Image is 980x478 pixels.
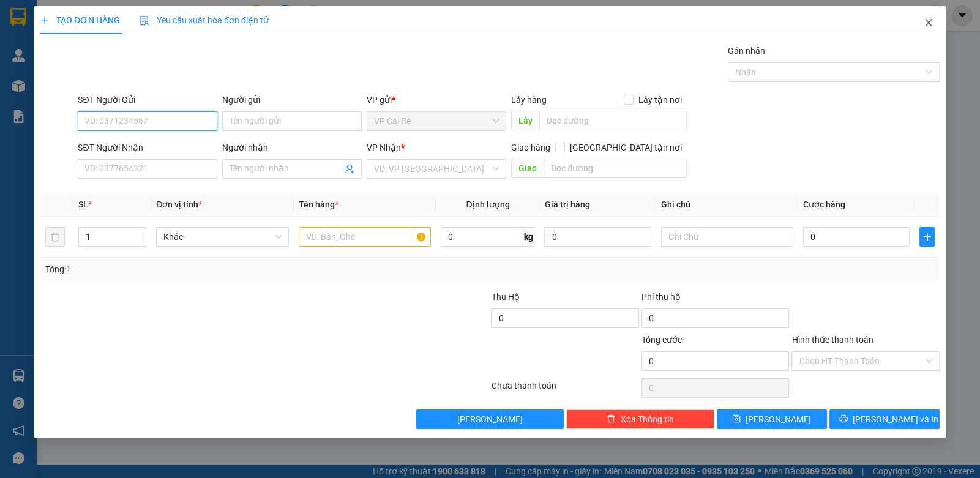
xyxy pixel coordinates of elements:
[911,6,946,40] button: Close
[924,18,933,28] span: close
[839,414,848,424] span: printer
[717,409,827,429] button: save[PERSON_NAME]
[45,263,379,276] div: Tổng: 1
[829,409,940,429] button: printer[PERSON_NAME] và In
[140,16,149,26] img: icon
[222,141,362,154] div: Người nhận
[607,414,615,424] span: delete
[661,227,794,247] input: Ghi Chú
[732,414,741,424] span: save
[641,290,789,308] div: Phí thu hộ
[511,143,550,152] span: Giao hàng
[634,93,687,106] span: Lấy tận nơi
[466,200,509,209] span: Định lượng
[641,335,682,345] span: Tổng cước
[78,200,88,209] span: SL
[544,227,651,247] input: 0
[539,111,687,130] input: Dọc đường
[40,15,120,25] span: TẠO ĐƠN HÀNG
[457,413,523,426] span: [PERSON_NAME]
[367,143,401,152] span: VP Nhận
[367,93,506,106] div: VP gửi
[374,112,499,130] span: VP Cái Bè
[853,413,938,426] span: [PERSON_NAME] và In
[40,16,49,24] span: plus
[522,227,534,247] span: kg
[920,232,934,242] span: plus
[511,95,547,105] span: Lấy hàng
[803,200,845,209] span: Cước hàng
[919,227,935,247] button: plus
[544,159,687,178] input: Dọc đường
[45,227,65,247] button: delete
[140,15,269,25] span: Yêu cầu xuất hóa đơn điện tử
[656,193,799,217] th: Ghi chú
[299,200,339,209] span: Tên hàng
[491,292,519,302] span: Thu Hộ
[511,159,544,178] span: Giao
[728,46,765,56] label: Gán nhãn
[565,141,687,154] span: [GEOGRAPHIC_DATA] tận nơi
[490,379,640,400] div: Chưa thanh toán
[746,413,811,426] span: [PERSON_NAME]
[78,93,217,106] div: SĐT Người Gửi
[156,200,202,209] span: Đơn vị tính
[78,141,217,154] div: SĐT Người Nhận
[299,227,432,247] input: VD: Bàn, Ghế
[511,111,539,130] span: Lấy
[544,200,589,209] span: Giá trị hàng
[222,93,362,106] div: Người gửi
[620,413,673,426] span: Xóa Thông tin
[791,335,873,345] label: Hình thức thanh toán
[416,409,564,429] button: [PERSON_NAME]
[566,409,714,429] button: deleteXóa Thông tin
[345,164,354,174] span: user-add
[163,228,282,246] span: Khác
